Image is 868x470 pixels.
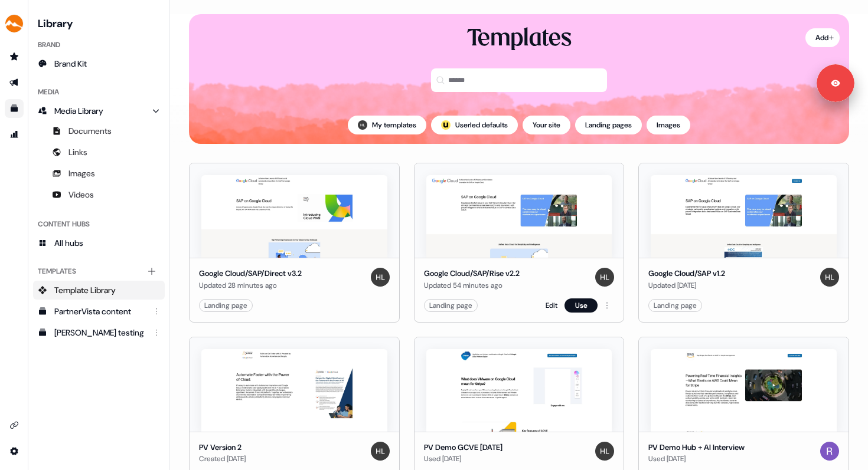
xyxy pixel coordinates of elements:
a: PartnerVista content [33,302,165,321]
a: Videos [33,185,165,204]
span: Images [68,167,95,179]
a: Go to prospects [5,47,24,66]
div: Created [DATE] [199,453,246,465]
div: PV Demo Hub + AI Interview [648,442,745,453]
img: Hondo [595,268,614,287]
img: userled logo [441,120,451,130]
div: Templates [33,262,165,281]
span: Links [68,146,87,158]
span: All hubs [54,237,83,249]
button: Landing pages [575,116,642,134]
a: All hubs [33,234,165,252]
div: Landing page [429,300,472,311]
button: Google Cloud/SAP/Direct v3.2Google Cloud/SAP/Direct v3.2Updated 28 minutes agoHondoLanding page [189,163,400,323]
div: Updated [DATE] [648,280,725,291]
div: Brand [33,35,165,54]
button: Use [564,298,598,313]
div: Updated 54 minutes ago [424,280,520,291]
div: [PERSON_NAME] testing [54,327,146,338]
img: Google Cloud/SAP v1.2 [651,175,837,258]
div: Updated 28 minutes ago [199,280,302,291]
button: Google Cloud/SAP v1.2Google Cloud/SAP v1.2Updated [DATE]HondoLanding page [638,163,849,323]
img: Google Cloud/SAP/Rise v2.2 [426,175,612,258]
h3: Library [33,14,165,31]
img: Rick [820,442,839,461]
div: Content Hubs [33,215,165,234]
img: PV Demo GCVE 8.21.25 [426,349,612,432]
button: Images [647,116,690,134]
a: Media Library [33,101,165,120]
div: ; [441,120,451,130]
img: Hondo [371,268,390,287]
a: Images [33,164,165,183]
div: PV Version 2 [199,442,246,453]
span: Brand Kit [54,58,87,70]
button: userled logo;Userled defaults [431,116,518,134]
a: Go to outbound experience [5,73,24,92]
div: Google Cloud/SAP/Direct v3.2 [199,268,302,280]
span: Template Library [54,284,116,296]
a: Go to templates [5,99,24,118]
a: Links [33,143,165,162]
div: Landing page [654,300,697,311]
img: Hondo [371,442,390,461]
button: My templates [348,116,426,134]
img: Google Cloud/SAP/Direct v3.2 [201,175,387,258]
div: Landing page [204,300,247,311]
a: Go to integrations [5,416,24,435]
button: Google Cloud/SAP/Rise v2.2Google Cloud/SAP/Rise v2.2Updated 54 minutes agoHondoLanding pageEditUse [414,163,625,323]
img: Hondo [358,120,367,130]
button: Your site [523,116,570,134]
span: Documents [68,125,112,137]
div: Media [33,83,165,101]
div: Used [DATE] [648,453,745,465]
a: Go to attribution [5,125,24,144]
div: Google Cloud/SAP v1.2 [648,268,725,280]
img: Hondo [820,268,839,287]
a: Documents [33,121,165,140]
div: PartnerVista content [54,305,146,317]
a: Go to integrations [5,442,24,461]
img: PV Version 2 [201,349,387,432]
img: PV Demo Hub + AI Interview [651,349,837,432]
div: Google Cloud/SAP/Rise v2.2 [424,268,520,280]
a: Edit [546,300,557,311]
a: Template Library [33,281,165,300]
img: Hondo [595,442,614,461]
div: Templates [467,24,572,54]
div: PV Demo GCVE [DATE] [424,442,502,453]
span: Media Library [54,105,103,117]
span: Videos [68,189,94,201]
div: Used [DATE] [424,453,502,465]
a: [PERSON_NAME] testing [33,323,165,342]
button: Add [805,28,840,47]
a: Brand Kit [33,54,165,73]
